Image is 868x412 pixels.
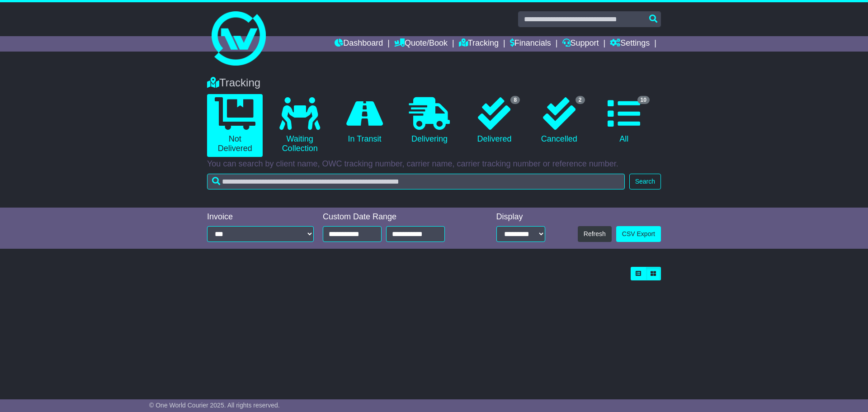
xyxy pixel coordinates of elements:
a: 8 Delivered [467,94,522,147]
a: Not Delivered [207,94,263,157]
div: Display [496,212,545,222]
div: Invoice [207,212,314,222]
div: Custom Date Range [323,212,468,222]
a: Tracking [459,36,499,52]
a: In Transit [337,94,392,147]
a: Quote/Book [394,36,448,52]
a: Financials [510,36,551,52]
button: Refresh [578,226,612,242]
span: 2 [576,96,585,104]
a: Delivering [401,94,457,147]
span: © One World Courier 2025. All rights reserved. [149,402,280,409]
a: Support [562,36,599,52]
a: Dashboard [335,36,383,52]
span: 10 [637,96,650,104]
a: 10 All [596,94,652,147]
p: You can search by client name, OWC tracking number, carrier name, carrier tracking number or refe... [207,159,661,169]
button: Search [629,174,661,189]
a: 2 Cancelled [531,94,587,147]
a: Settings [610,36,650,52]
div: Tracking [203,76,665,90]
span: 8 [510,96,520,104]
a: CSV Export [616,226,661,242]
a: Waiting Collection [272,94,327,157]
